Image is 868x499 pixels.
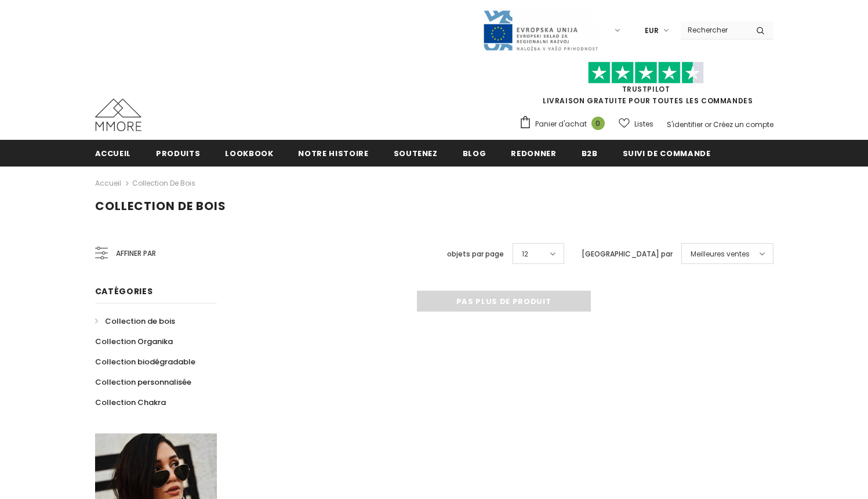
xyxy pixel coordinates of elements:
[591,117,605,130] span: 0
[298,140,368,166] a: Notre histoire
[95,372,191,392] a: Collection personnalisée
[95,336,173,347] span: Collection Organika
[519,67,773,106] span: LIVRAISON GRATUITE POUR TOUTES LES COMMANDES
[225,140,273,166] a: Lookbook
[298,148,368,159] span: Notre histoire
[582,248,673,260] label: [GEOGRAPHIC_DATA] par
[95,352,195,372] a: Collection biodégradable
[156,148,200,159] span: Produits
[519,115,611,133] a: Panier d'achat 0
[623,148,711,159] span: Suivi de commande
[95,285,153,297] span: Catégories
[156,140,200,166] a: Produits
[704,120,711,129] span: or
[95,392,166,413] a: Collection Chakra
[645,25,659,37] span: EUR
[522,248,528,260] span: 12
[105,316,175,327] span: Collection de bois
[634,118,653,130] span: Listes
[588,62,704,84] img: Faites confiance aux étoiles pilotes
[511,140,556,166] a: Redonner
[95,198,226,214] span: Collection de bois
[482,25,598,35] a: Javni Razpis
[681,21,747,38] input: Search Site
[447,248,504,260] label: objets par page
[95,140,132,166] a: Accueil
[482,9,598,52] img: Javni Razpis
[394,148,438,159] span: soutenez
[535,118,587,130] span: Panier d'achat
[132,178,195,188] a: Collection de bois
[582,140,598,166] a: B2B
[463,140,486,166] a: Blog
[394,140,438,166] a: soutenez
[623,140,711,166] a: Suivi de commande
[622,84,670,94] a: TrustPilot
[95,311,175,331] a: Collection de bois
[225,148,273,159] span: Lookbook
[667,120,703,129] a: S'identifier
[95,331,173,352] a: Collection Organika
[95,148,132,159] span: Accueil
[582,148,598,159] span: B2B
[116,247,156,260] span: Affiner par
[619,114,653,134] a: Listes
[95,99,141,131] img: Cas MMORE
[463,148,486,159] span: Blog
[95,356,195,367] span: Collection biodégradable
[691,248,750,260] span: Meilleures ventes
[95,397,166,408] span: Collection Chakra
[95,176,121,190] a: Accueil
[95,377,191,388] span: Collection personnalisée
[511,148,556,159] span: Redonner
[713,120,773,129] a: Créez un compte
